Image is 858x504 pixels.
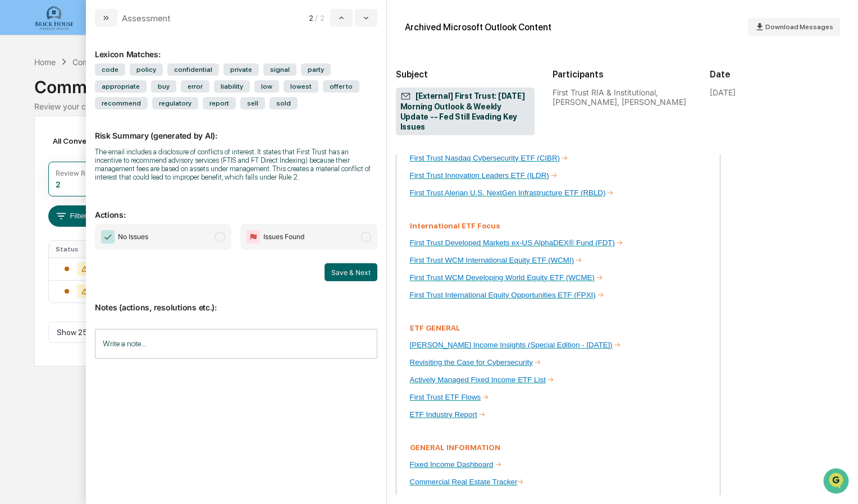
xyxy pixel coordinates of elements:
span: liability [214,80,250,93]
span: lowest [284,80,318,93]
span: Revisiting the Case for Cybersecurity [410,358,533,366]
a: Commercial Real Estate Tracker [410,476,518,487]
a: 🗄️Attestations [77,194,144,214]
span: [External] First Trust: [DATE] Morning Outlook & Weekly Update -- Fed Still Evading Key Issues [400,91,531,132]
h2: Subject [396,69,535,80]
a: First Trust International Equity Opportunities ETF (FPXI) [410,290,596,300]
button: Start new chat [191,89,204,102]
button: See all [174,122,204,135]
span: → [551,171,557,180]
div: The email includes a disclosure of conflicts of interest. It states that First Trust has an incen... [95,148,377,181]
span: sell [240,97,265,109]
span: Data Lookup [22,220,71,231]
span: error [181,80,209,93]
span: private [223,63,259,76]
span: 2 [309,13,313,22]
span: First Trust Developed Markets ex-US AlphaDEX® Fund (FDT) [410,239,615,247]
span: → [495,460,501,469]
span: buy [151,80,176,93]
span: Attestations [93,199,139,210]
span: First Trust Innovation Leaders ETF (ILDR) [410,171,549,180]
span: First Trust International Equity Opportunities ETF (FPXI) [410,291,596,299]
div: Communications Archive [72,57,163,67]
p: Notes (actions, resolutions etc.): [95,289,377,312]
span: Pylon [112,248,136,256]
div: 🗄️ [81,200,90,209]
span: Issues Found [263,231,304,242]
div: 2 [56,180,61,189]
a: [PERSON_NAME] Income Insights (Special Edition - [DATE]) [410,340,613,350]
a: Fixed Income Dashboard [410,459,494,469]
a: First Trust Developed Markets ex-US AlphaDEX® Fund (FDT) [410,237,615,248]
p: How can we help? [11,23,204,41]
span: → [482,392,489,401]
h2: Date [710,69,849,80]
a: 🖐️Preclearance [7,194,77,214]
img: 1746055101610-c473b297-6a78-478c-a979-82029cc54cd1 [11,85,31,106]
span: code [95,63,125,76]
img: Robert Macaulay [11,141,29,159]
span: → [547,375,554,384]
span: [DATE] [99,152,122,161]
div: Archived Microsoft Outlook Content [405,22,551,33]
img: Checkmark [101,230,115,244]
div: Home [34,57,56,67]
div: [DATE] [710,88,736,97]
a: Monthly Strategy Deck [410,494,485,504]
button: Download Messages [748,18,840,36]
div: First Trust RIA & Institutional, [PERSON_NAME], [PERSON_NAME] [553,88,692,107]
span: → [607,188,613,197]
span: appropriate [95,80,147,93]
th: Status [49,241,109,258]
span: / 2 [315,13,327,22]
button: Filters [48,205,97,227]
div: Review your communication records across channels [34,102,824,111]
a: First Trust WCM International Equity ETF (WCMI) [410,255,574,265]
span: → [487,494,493,503]
button: Save & Next [325,263,377,281]
div: Start new chat [51,85,184,97]
span: Preclearance [22,199,72,210]
span: Commercial Real Estate Tracker [410,478,518,486]
span: sold [270,97,298,109]
p: Actions: [95,196,377,219]
span: confidential [167,63,219,76]
span: Monthly Strategy Deck [410,495,485,503]
div: Past conversations [11,124,75,133]
span: → [517,477,523,486]
span: offer to [323,80,359,93]
span: GENERAL INFORMATION [410,443,500,452]
span: → [562,153,568,162]
div: All Conversations [48,132,133,150]
span: ETF GENERAL [410,323,460,332]
span: recommend [95,97,148,109]
span: party [301,63,331,76]
div: 🔎 [11,221,20,230]
span: First Trust WCM International Equity ETF (WCMI) [410,256,574,264]
img: 8933085812038_c878075ebb4cc5468115_72.jpg [24,85,44,106]
a: First Trust Innovation Leaders ETF (ILDR) [410,170,549,180]
div: 🖐️ [11,200,20,209]
div: Review Required [56,169,109,177]
a: Powered byPylon [79,247,136,256]
span: Download Messages [765,23,833,31]
span: → [535,358,541,366]
span: signal [263,63,296,76]
img: Flag [247,230,260,244]
span: low [254,80,279,93]
a: Actively Managed Fixed Income ETF List [410,374,546,384]
span: → [597,290,604,299]
span: International ETF Focus [410,221,500,230]
iframe: Open customer support [822,467,852,497]
span: → [617,238,623,247]
div: We're available if you need us! [51,97,154,106]
span: [PERSON_NAME] Income Insights (Special Edition - [DATE]) [410,341,613,349]
a: First Trust ETF Flows [410,392,481,402]
div: Lexicon Matches: [95,36,377,59]
div: Communications Archive [34,68,824,97]
span: First Trust WCM Developing World Equity ETF (WCME) [410,273,595,282]
span: First Trust Nasdaq Cybersecurity ETF (CIBR) [410,154,560,162]
span: → [576,255,582,264]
